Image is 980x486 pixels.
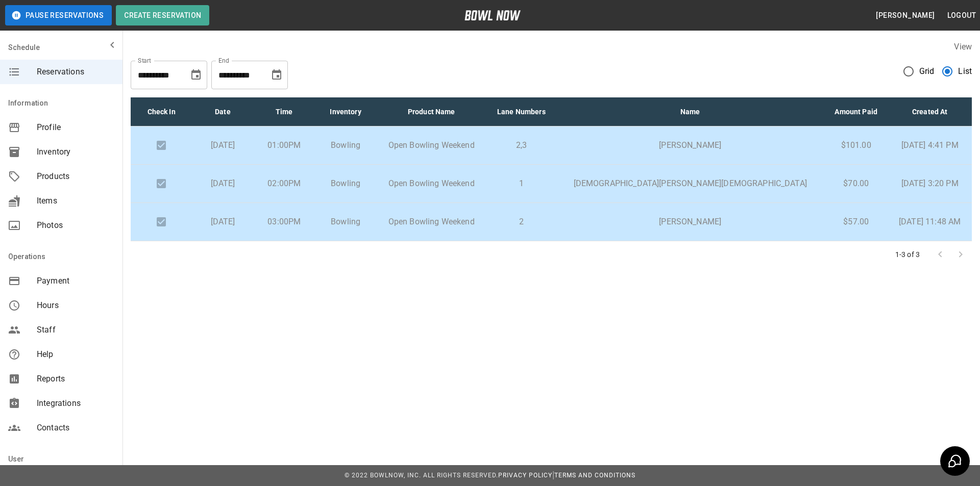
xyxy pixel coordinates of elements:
span: Photos [37,219,114,232]
a: Privacy Policy [498,472,552,479]
span: Grid [919,65,935,78]
button: Choose date, selected date is Oct 12, 2025 [266,65,287,85]
a: Terms and Conditions [554,472,635,479]
button: Choose date, selected date is Oct 12, 2025 [186,65,206,85]
p: [PERSON_NAME] [564,139,816,151]
th: Lane Numbers [486,97,556,126]
p: Open Bowling Weekend [384,139,478,151]
th: Date [192,97,253,126]
p: [DATE] [200,216,245,228]
p: 01:00PM [262,139,307,151]
p: Bowling [323,139,368,151]
p: Bowling [323,216,368,228]
p: [DATE] [200,177,245,190]
p: [PERSON_NAME] [564,216,816,228]
p: 1 [495,177,548,190]
span: Items [37,195,114,207]
span: Integrations [37,397,114,410]
span: Payment [37,275,114,287]
p: $101.00 [832,139,879,151]
label: View [954,42,972,52]
span: Products [37,170,114,183]
th: Check In [131,97,192,126]
button: Logout [943,6,980,25]
p: 03:00PM [262,216,307,228]
span: Staff [37,324,114,336]
p: [DEMOGRAPHIC_DATA][PERSON_NAME][DEMOGRAPHIC_DATA] [564,177,816,190]
span: Inventory [37,146,114,158]
p: 02:00PM [262,177,307,190]
button: Create Reservation [116,5,209,25]
th: Inventory [315,97,376,126]
p: [DATE] [200,139,245,151]
span: Reports [37,373,114,385]
p: Open Bowling Weekend [384,216,478,228]
p: $70.00 [832,177,879,190]
span: Contacts [37,422,114,434]
span: © 2022 BowlNow, Inc. All Rights Reserved. [345,472,498,479]
span: Profile [37,121,114,134]
button: Pause Reservations [5,5,112,25]
p: [DATE] 3:20 PM [896,177,964,190]
span: List [958,65,972,78]
p: [DATE] 11:48 AM [896,216,964,228]
th: Product Name [376,97,486,126]
p: $57.00 [832,216,879,228]
span: Reservations [37,66,114,78]
p: 2 [495,216,548,228]
button: [PERSON_NAME] [872,6,939,25]
th: Created At [888,97,972,126]
th: Time [254,97,315,126]
span: Help [37,348,114,361]
span: Hours [37,299,114,312]
img: logo [464,10,521,20]
p: [DATE] 4:41 PM [896,139,964,151]
p: Bowling [323,177,368,190]
p: 1-3 of 3 [895,249,920,260]
th: Name [556,97,824,126]
th: Amount Paid [824,97,888,126]
p: 2,3 [495,139,548,151]
p: Open Bowling Weekend [384,177,478,190]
